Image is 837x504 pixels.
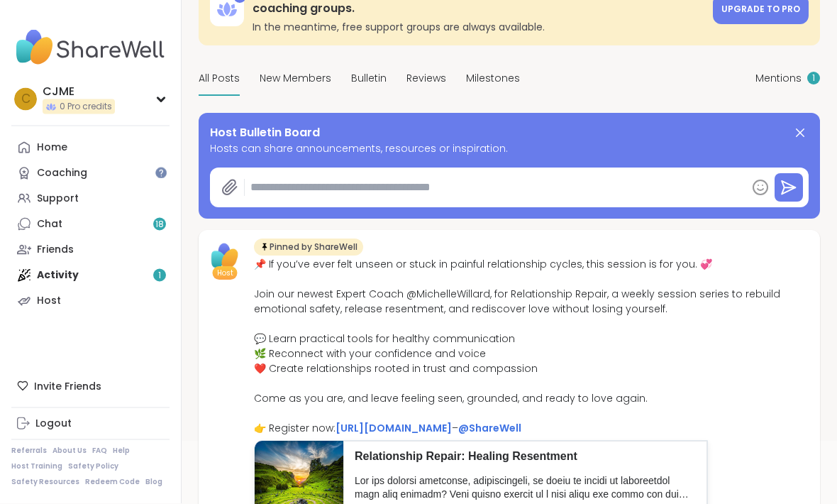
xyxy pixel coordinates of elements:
[217,268,233,279] span: Host
[37,141,67,155] div: Home
[113,446,130,456] a: Help
[11,373,170,399] div: Invite Friends
[37,217,62,231] div: Chat
[11,23,170,72] img: ShareWell Nav Logo
[210,125,320,142] span: Host Bulletin Board
[68,461,118,471] a: Safety Policy
[458,422,521,436] a: @ShareWell
[35,417,72,431] div: Logout
[210,142,809,157] span: Hosts can share announcements, resources or inspiration.
[199,72,240,87] span: All Posts
[145,477,162,487] a: Blog
[812,73,815,85] span: 1
[351,72,387,87] span: Bulletin
[11,446,47,456] a: Referrals
[155,168,167,179] iframe: Spotlight
[336,422,452,436] a: [URL][DOMAIN_NAME]
[37,243,74,257] div: Friends
[92,446,107,456] a: FAQ
[43,84,115,99] div: CJME
[11,237,170,263] a: Friends
[755,72,802,87] span: Mentions
[355,449,696,465] p: Relationship Repair: Healing Resentment
[207,239,243,275] img: ShareWell
[60,101,112,113] span: 0 Pro credits
[254,239,363,256] div: Pinned by ShareWell
[21,90,31,109] span: C
[155,219,164,231] span: 18
[11,186,170,212] a: Support
[11,461,62,471] a: Host Training
[260,72,331,87] span: New Members
[11,135,170,160] a: Home
[11,477,79,487] a: Safety Resources
[11,411,170,437] a: Logout
[406,72,446,87] span: Reviews
[254,258,811,437] div: 📌 If you’ve ever felt unseen or stuck in painful relationship cycles, this session is for you. 💞 ...
[253,21,704,35] h3: In the meantime, free support groups are always available.
[37,192,79,206] div: Support
[85,477,140,487] a: Redeem Code
[721,4,800,16] span: Upgrade to Pro
[355,475,696,503] p: Lor ips dolorsi ametconse, adipiscingeli, se doeiu te incidi ut laboreetdol magn aliq enimadm? Ve...
[466,72,520,87] span: Milestones
[11,288,170,314] a: Host
[11,212,170,237] a: Chat18
[11,160,170,186] a: Coaching
[52,446,87,456] a: About Us
[37,166,87,180] div: Coaching
[37,294,61,308] div: Host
